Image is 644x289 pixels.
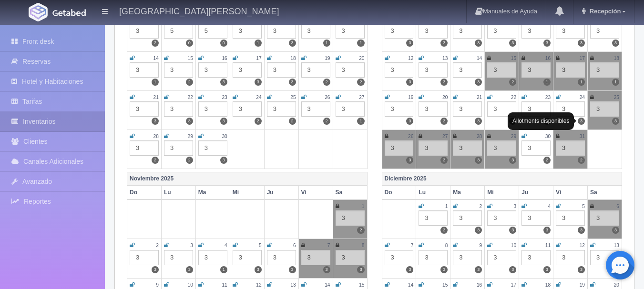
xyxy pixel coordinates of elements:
[195,186,230,199] th: Ma
[267,62,296,78] div: 3
[450,186,485,199] th: Ma
[578,266,585,273] label: 3
[164,140,193,156] div: 3
[477,134,482,139] small: 28
[382,186,416,199] th: Do
[545,282,551,288] small: 18
[578,79,585,86] label: 1
[164,62,193,78] div: 3
[156,243,159,248] small: 2
[578,118,585,125] label: 3
[543,79,551,86] label: 1
[186,40,193,47] label: 0
[290,95,296,100] small: 25
[220,79,227,86] label: 3
[556,23,585,39] div: 3
[289,118,296,125] label: 2
[188,282,193,288] small: 10
[153,134,159,139] small: 28
[475,266,482,273] label: 3
[548,204,551,209] small: 4
[255,118,262,125] label: 2
[336,210,365,226] div: 3
[408,282,413,288] small: 14
[359,282,364,288] small: 15
[385,250,414,265] div: 3
[233,101,262,117] div: 3
[408,56,413,61] small: 12
[220,157,227,164] label: 3
[301,23,330,39] div: 3
[255,79,262,86] label: 3
[487,140,516,156] div: 3
[612,79,619,86] label: 1
[578,40,585,47] label: 3
[357,40,364,47] label: 1
[385,140,414,156] div: 3
[188,134,193,139] small: 29
[580,282,585,288] small: 19
[29,3,48,21] img: Getabed
[233,250,262,265] div: 3
[578,157,585,164] label: 2
[419,250,448,265] div: 3
[267,101,296,117] div: 3
[267,23,296,39] div: 3
[614,56,619,61] small: 18
[233,23,262,39] div: 3
[222,134,227,139] small: 30
[590,62,619,78] div: 3
[477,282,482,288] small: 16
[357,118,364,125] label: 1
[301,62,330,78] div: 3
[487,210,516,226] div: 3
[301,250,330,265] div: 3
[198,62,227,78] div: 3
[442,134,448,139] small: 27
[264,186,298,199] th: Ju
[556,140,585,156] div: 3
[440,40,448,47] label: 3
[220,118,227,125] label: 3
[301,101,330,117] div: 3
[259,243,262,248] small: 5
[453,101,482,117] div: 3
[580,56,585,61] small: 17
[298,186,333,199] th: Vi
[406,40,413,47] label: 3
[545,56,551,61] small: 16
[130,140,159,156] div: 3
[614,95,619,100] small: 25
[152,118,159,125] label: 3
[323,266,330,273] label: 3
[612,118,619,125] label: 3
[614,243,619,248] small: 13
[293,243,296,248] small: 6
[616,204,619,209] small: 6
[509,266,516,273] label: 3
[511,56,516,61] small: 15
[475,227,482,234] label: 3
[385,62,414,78] div: 3
[612,227,619,234] label: 3
[543,227,551,234] label: 3
[336,101,365,117] div: 3
[323,118,330,125] label: 2
[590,210,619,226] div: 3
[230,186,264,199] th: Mi
[152,157,159,164] label: 2
[521,140,551,156] div: 3
[186,266,193,273] label: 3
[440,157,448,164] label: 3
[222,95,227,100] small: 23
[521,250,551,265] div: 3
[419,23,448,39] div: 3
[255,266,262,273] label: 3
[509,40,516,47] label: 3
[453,250,482,265] div: 3
[225,243,227,248] small: 4
[508,112,574,130] div: Allotments disponibles
[153,56,159,61] small: 14
[543,266,551,273] label: 3
[222,282,227,288] small: 11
